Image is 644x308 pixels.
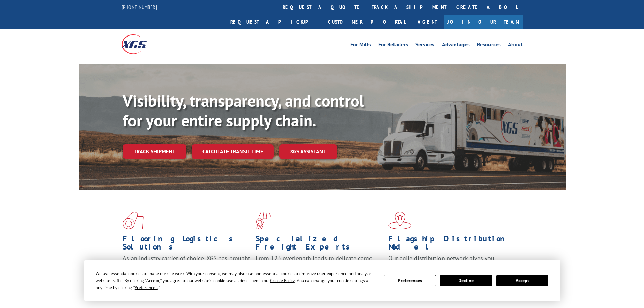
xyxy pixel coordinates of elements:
[350,42,371,49] a: For Mills
[123,212,144,229] img: xgs-icon-total-supply-chain-intelligence-red
[256,212,271,229] img: xgs-icon-focused-on-flooring-red
[84,260,560,301] div: Cookie Consent Prompt
[477,42,501,49] a: Resources
[279,144,337,159] a: XGS ASSISTANT
[123,254,250,278] span: As an industry carrier of choice, XGS has brought innovation and dedication to flooring logistics...
[225,15,323,29] a: Request a pickup
[415,42,434,49] a: Services
[135,285,158,290] span: Preferences
[256,254,383,284] p: From 123 overlength loads to delicate cargo, our experienced staff knows the best way to move you...
[388,254,513,270] span: Our agile distribution network gives you nationwide inventory management on demand.
[444,15,523,29] a: Join Our Team
[123,90,364,131] b: Visibility, transparency, and control for your entire supply chain.
[384,275,436,286] button: Preferences
[270,278,295,283] span: Cookie Policy
[378,42,408,49] a: For Retailers
[192,144,274,159] a: Calculate transit time
[123,235,251,254] h1: Flooring Logistics Solutions
[123,144,186,159] a: Track shipment
[323,15,411,29] a: Customer Portal
[388,235,516,254] h1: Flagship Distribution Model
[496,275,548,286] button: Accept
[96,270,376,291] div: We use essential cookies to make our site work. With your consent, we may also use non-essential ...
[122,4,157,10] a: [PHONE_NUMBER]
[440,275,492,286] button: Decline
[411,15,444,29] a: Agent
[388,212,412,229] img: xgs-icon-flagship-distribution-model-red
[442,42,470,49] a: Advantages
[508,42,523,49] a: About
[256,235,383,254] h1: Specialized Freight Experts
